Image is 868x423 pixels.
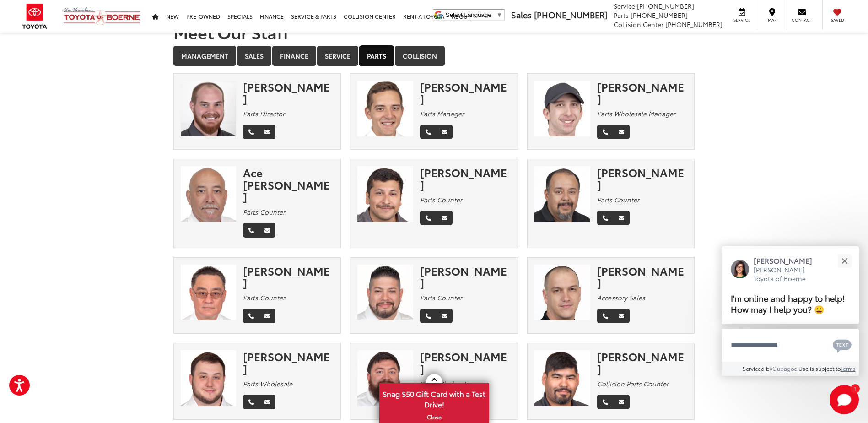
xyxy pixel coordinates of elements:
img: Rudy Garza [181,265,237,320]
div: [PERSON_NAME] [420,350,511,374]
img: Aaron Gutierrez [357,350,413,406]
span: [PHONE_NUMBER] [534,9,607,21]
button: Chat with SMS [830,335,854,355]
a: Phone [243,223,259,238]
img: Mark Vargas [357,265,413,320]
a: Parts [359,46,394,66]
button: Toggle Chat Window [830,385,859,414]
a: Email [259,125,275,139]
a: Phone [420,309,437,323]
span: Parts [614,11,629,20]
em: Collision Parts Counter [597,379,669,388]
span: Snag $50 Gift Card with a Test Drive! [380,384,488,412]
div: [PERSON_NAME] [420,166,511,190]
span: ▼ [496,11,502,18]
div: [PERSON_NAME] [597,350,688,374]
a: Phone [420,211,437,225]
a: Email [613,309,630,323]
a: Email [436,125,453,139]
span: Service [732,17,752,23]
span: Service [614,1,635,11]
span: ​ [494,11,494,18]
span: [PHONE_NUMBER] [637,1,694,11]
img: Vic Vaughan Toyota of Boerne [63,7,141,26]
img: Raul Bocanegra [534,166,590,222]
div: [PERSON_NAME] [243,265,334,289]
em: Parts Wholesale [243,379,292,388]
em: Parts Manager [420,109,464,118]
em: Parts Counter [243,207,285,217]
em: Parts Counter [420,293,462,302]
a: Phone [420,125,437,139]
img: Elijah Martinez [357,81,413,136]
span: [PHONE_NUMBER] [631,11,688,20]
span: Serviced by [743,364,772,372]
a: Phone [597,309,614,323]
span: Use is subject to [798,364,841,372]
div: Department Tabs [173,46,695,67]
p: [PERSON_NAME] Toyota of Boerne [754,266,821,283]
div: [PERSON_NAME] [243,350,334,374]
img: Ace Cantu [181,166,237,222]
span: [PHONE_NUMBER] [665,20,722,29]
h1: Meet Our Staff [173,23,695,41]
div: [PERSON_NAME] [597,166,688,190]
a: Finance [272,46,316,66]
a: Terms [841,364,856,372]
a: Phone [243,125,259,139]
span: Sales [511,9,532,21]
a: Email [259,395,275,409]
div: [PERSON_NAME] [420,81,511,105]
a: Phone [597,211,614,225]
em: Parts Counter [243,293,285,302]
a: Management [173,46,236,66]
a: Phone [243,309,259,323]
span: Map [762,17,782,23]
em: Accessory Sales [597,293,645,302]
a: Email [436,211,453,225]
div: [PERSON_NAME] [243,81,334,105]
a: Phone [597,395,614,409]
img: Justin Ernst [181,81,237,136]
p: [PERSON_NAME] [754,255,821,266]
img: Ernesto Cisneros [534,350,590,406]
span: 1 [854,386,856,390]
a: Email [613,125,630,139]
img: Stone Bennett [534,81,590,136]
span: Saved [827,17,847,23]
a: Email [259,223,275,238]
a: Gubagoo. [772,364,798,372]
a: Phone [597,125,614,139]
em: Parts Counter [597,195,639,204]
div: Close[PERSON_NAME][PERSON_NAME] Toyota of BoerneI'm online and happy to help! How may I help you?... [722,246,859,376]
textarea: Type your message [722,329,859,362]
div: [PERSON_NAME] [597,81,688,105]
span: Collision Center [614,20,663,29]
span: Contact [792,17,812,23]
img: Colin Murray [181,350,237,406]
span: Select Language [446,11,491,18]
svg: Text [833,338,852,353]
a: Sales [237,46,271,66]
em: Parts Wholesale Manager [597,109,675,118]
span: I'm online and happy to help! How may I help you? 😀 [731,292,845,315]
a: Email [259,309,275,323]
div: Ace [PERSON_NAME] [243,166,334,202]
div: [PERSON_NAME] [420,265,511,289]
em: Parts Director [243,109,285,118]
em: Parts Counter [420,195,462,204]
a: Collision [395,46,445,66]
button: Close [835,251,854,271]
a: Service [317,46,358,66]
a: Phone [243,395,259,409]
a: Email [613,211,630,225]
svg: Start Chat [830,385,859,414]
div: [PERSON_NAME] [597,265,688,289]
img: Brian McGee [534,265,590,320]
a: Email [613,395,630,409]
img: Marc Elizarraraz [357,166,413,222]
a: Email [436,309,453,323]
